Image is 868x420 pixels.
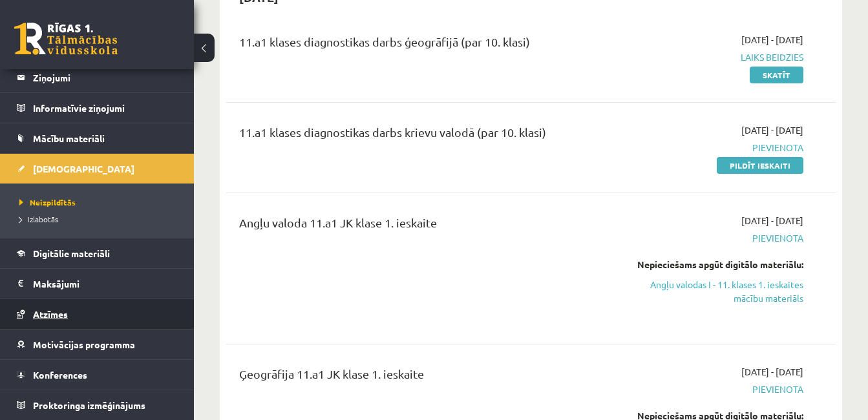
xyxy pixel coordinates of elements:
span: [DEMOGRAPHIC_DATA] [33,163,134,174]
span: Proktoringa izmēģinājums [33,399,145,411]
div: Ģeogrāfija 11.a1 JK klase 1. ieskaite [239,365,609,389]
span: Pievienota [628,383,803,396]
a: Digitālie materiāli [17,238,178,268]
span: Izlabotās [19,214,58,224]
a: Informatīvie ziņojumi [17,93,178,123]
a: [DEMOGRAPHIC_DATA] [17,154,178,184]
a: Konferences [17,360,178,390]
span: Konferences [33,369,87,381]
span: Neizpildītās [19,197,76,207]
a: Maksājumi [17,269,178,299]
a: Pildīt ieskaiti [717,157,803,174]
span: Atzīmes [33,308,68,320]
div: Nepieciešams apgūt digitālo materiālu: [628,258,803,271]
span: Pievienota [628,231,803,245]
span: [DATE] - [DATE] [741,123,803,137]
a: Proktoringa izmēģinājums [17,390,178,420]
a: Rīgas 1. Tālmācības vidusskola [14,23,118,55]
span: Mācību materiāli [33,132,105,144]
span: [DATE] - [DATE] [741,33,803,47]
span: [DATE] - [DATE] [741,214,803,227]
a: Skatīt [750,67,803,83]
a: Angļu valodas I - 11. klases 1. ieskaites mācību materiāls [628,278,803,305]
a: Atzīmes [17,299,178,329]
a: Izlabotās [19,213,181,225]
span: Laiks beidzies [628,50,803,64]
legend: Ziņojumi [33,63,178,92]
div: 11.a1 klases diagnostikas darbs ģeogrāfijā (par 10. klasi) [239,33,609,57]
a: Ziņojumi [17,63,178,92]
a: Motivācijas programma [17,330,178,359]
a: Mācību materiāli [17,123,178,153]
span: Motivācijas programma [33,339,135,350]
legend: Maksājumi [33,269,178,299]
span: Digitālie materiāli [33,247,110,259]
a: Neizpildītās [19,196,181,208]
span: [DATE] - [DATE] [741,365,803,379]
div: Angļu valoda 11.a1 JK klase 1. ieskaite [239,214,609,238]
legend: Informatīvie ziņojumi [33,93,178,123]
div: 11.a1 klases diagnostikas darbs krievu valodā (par 10. klasi) [239,123,609,147]
span: Pievienota [628,141,803,154]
